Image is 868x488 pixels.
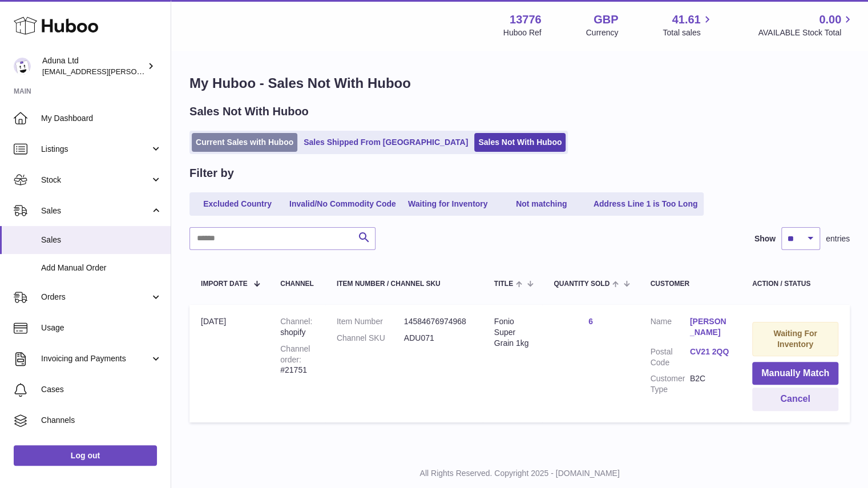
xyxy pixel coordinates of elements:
[42,55,145,77] div: Aduna Ltd
[192,133,297,152] a: Current Sales with Huboo
[496,195,587,213] a: Not matching
[588,317,593,326] a: 6
[758,27,854,38] span: AVAILABLE Stock Total
[690,316,729,338] a: [PERSON_NAME]
[41,175,150,185] span: Stock
[672,12,700,27] span: 41.61
[474,133,566,152] a: Sales Not With Huboo
[300,133,472,152] a: Sales Shipped From [GEOGRAPHIC_DATA]
[280,317,312,326] strong: Channel
[650,373,689,395] dt: Customer Type
[285,195,400,213] a: Invalid/No Commodity Code
[826,233,850,244] span: entries
[404,333,471,344] dd: ADU071
[494,280,513,288] span: Title
[402,195,494,213] a: Waiting for Inventory
[590,195,702,213] a: Address Line 1 is Too Long
[690,373,729,395] dd: B2C
[41,235,162,245] span: Sales
[192,195,283,213] a: Excluded Country
[189,74,850,92] h1: My Huboo - Sales Not With Huboo
[752,362,838,385] button: Manually Match
[650,346,689,368] dt: Postal Code
[41,263,162,273] span: Add Manual Order
[586,27,619,38] div: Currency
[180,468,859,479] p: All Rights Reserved. Copyright 2025 - [DOMAIN_NAME]
[337,333,404,344] dt: Channel SKU
[189,104,309,119] h2: Sales Not With Huboo
[280,344,310,364] strong: Channel order
[41,113,162,124] span: My Dashboard
[594,12,618,27] strong: GBP
[41,292,150,303] span: Orders
[280,280,314,288] div: Channel
[650,280,729,288] div: Customer
[41,205,150,216] span: Sales
[758,12,854,38] a: 0.00 AVAILABLE Stock Total
[663,12,713,38] a: 41.61 Total sales
[41,415,162,426] span: Channels
[41,384,162,395] span: Cases
[280,344,314,376] div: #21751
[41,353,150,364] span: Invoicing and Payments
[773,329,817,349] strong: Waiting For Inventory
[663,27,713,38] span: Total sales
[201,280,248,288] span: Import date
[189,166,234,181] h2: Filter by
[41,144,150,155] span: Listings
[503,27,542,38] div: Huboo Ref
[14,58,31,75] img: deborahe.kamara@aduna.com
[404,316,471,327] dd: 14584676974968
[337,316,404,327] dt: Item Number
[337,280,471,288] div: Item Number / Channel SKU
[494,316,531,349] div: Fonio Super Grain 1kg
[819,12,841,27] span: 0.00
[650,316,689,341] dt: Name
[42,67,290,76] span: [EMAIL_ADDRESS][PERSON_NAME][PERSON_NAME][DOMAIN_NAME]
[510,12,542,27] strong: 13776
[189,305,269,422] td: [DATE]
[690,346,729,357] a: CV21 2QQ
[14,445,157,466] a: Log out
[280,316,314,338] div: shopify
[754,233,776,244] label: Show
[752,388,838,411] button: Cancel
[554,280,609,288] span: Quantity Sold
[41,322,162,333] span: Usage
[752,280,838,288] div: Action / Status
